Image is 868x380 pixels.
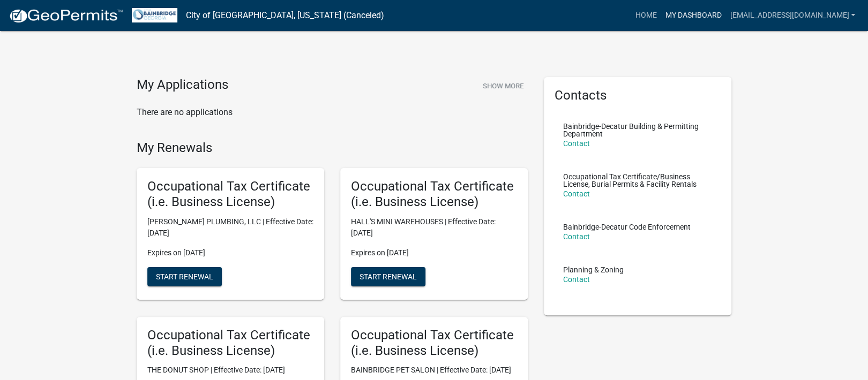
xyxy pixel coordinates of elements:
a: [EMAIL_ADDRESS][DOMAIN_NAME] [725,5,859,26]
a: Contact [563,189,590,198]
a: City of [GEOGRAPHIC_DATA], [US_STATE] (Canceled) [186,6,384,25]
a: Home [631,5,661,26]
p: HALL'S MINI WAREHOUSES | Effective Date: [DATE] [351,216,517,239]
a: My Dashboard [661,5,725,26]
h5: Occupational Tax Certificate (i.e. Business License) [147,328,313,359]
h5: Occupational Tax Certificate (i.e. Business License) [351,328,517,359]
a: Contact [563,139,590,148]
h5: Contacts [555,88,721,103]
h4: My Applications [137,77,228,93]
h5: Occupational Tax Certificate (i.e. Business License) [147,179,313,210]
p: Expires on [DATE] [351,247,517,259]
p: Bainbridge-Decatur Building & Permitting Department [563,123,712,138]
a: Contact [563,232,590,241]
p: Expires on [DATE] [147,247,313,259]
button: Start Renewal [147,267,222,286]
p: BAINBRIDGE PET SALON | Effective Date: [DATE] [351,364,517,376]
img: City of Bainbridge, Georgia (Canceled) [132,8,177,22]
h5: Occupational Tax Certificate (i.e. Business License) [351,179,517,210]
h4: My Renewals [137,140,528,156]
span: Start Renewal [156,272,213,280]
p: Planning & Zoning [563,266,624,273]
p: [PERSON_NAME] PLUMBING, LLC | Effective Date: [DATE] [147,216,313,239]
button: Start Renewal [351,267,425,286]
a: Contact [563,275,590,284]
span: Start Renewal [360,272,417,280]
p: Occupational Tax Certificate/Business License, Burial Permits & Facility Rentals [563,173,712,188]
p: Bainbridge-Decatur Code Enforcement [563,223,691,231]
p: THE DONUT SHOP | Effective Date: [DATE] [147,364,313,376]
p: There are no applications [137,106,528,119]
button: Show More [478,77,528,95]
